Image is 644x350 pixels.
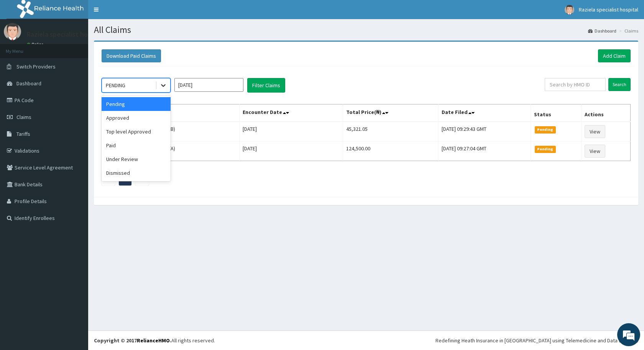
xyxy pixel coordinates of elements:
[588,28,616,34] a: Dashboard
[531,104,582,122] th: Status
[102,97,171,111] div: Pending
[137,337,170,344] a: RelianceHMO
[102,166,171,180] div: Dismissed
[102,138,171,152] div: Paid
[102,49,161,62] button: Download Paid Claims
[16,114,31,120] span: Claims
[545,78,606,91] input: Search by HMO ID
[585,125,605,138] a: View
[247,78,285,93] button: Filter Claims
[16,130,30,137] span: Tariffs
[102,152,171,166] div: Under Review
[174,78,243,92] input: Select Month and Year
[102,111,171,125] div: Approved
[439,142,531,161] td: [DATE] 09:27:04 GMT
[579,6,638,13] span: Raziela specialist hospital
[102,122,240,142] td: [PERSON_NAME] (RLD/10005/B)
[27,31,105,38] p: Raziela specialist hospital
[343,142,439,161] td: 124,500.00
[585,145,605,158] a: View
[4,23,21,40] img: User Image
[608,78,631,91] input: Search
[343,122,439,142] td: 45,321.05
[40,43,129,53] div: Chat with us now
[102,125,171,138] div: Top level Approved
[240,104,343,122] th: Encounter Date
[16,63,56,70] span: Switch Providers
[240,122,343,142] td: [DATE]
[126,4,144,22] div: Minimize live chat window
[44,96,106,174] span: We're online!
[94,337,171,344] strong: Copyright © 2017 .
[343,104,439,122] th: Total Price(₦)
[240,142,343,161] td: [DATE]
[14,38,31,57] img: d_794563401_company_1708531726252_794563401
[16,80,41,87] span: Dashboard
[27,42,45,47] a: Online
[439,104,531,122] th: Date Filed
[582,104,631,122] th: Actions
[617,28,638,34] li: Claims
[106,81,125,89] div: PENDING
[439,122,531,142] td: [DATE] 09:29:43 GMT
[102,142,240,161] td: [PERSON_NAME] (OET/10029/A)
[565,5,574,15] img: User Image
[535,146,556,153] span: Pending
[435,337,638,344] div: Redefining Heath Insurance in [GEOGRAPHIC_DATA] using Telemedicine and Data Science!
[598,49,631,62] a: Add Claim
[4,209,146,236] textarea: Type your message and hit 'Enter'
[102,104,240,122] th: Name
[535,126,556,133] span: Pending
[94,25,638,35] h1: All Claims
[88,330,644,350] footer: All rights reserved.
